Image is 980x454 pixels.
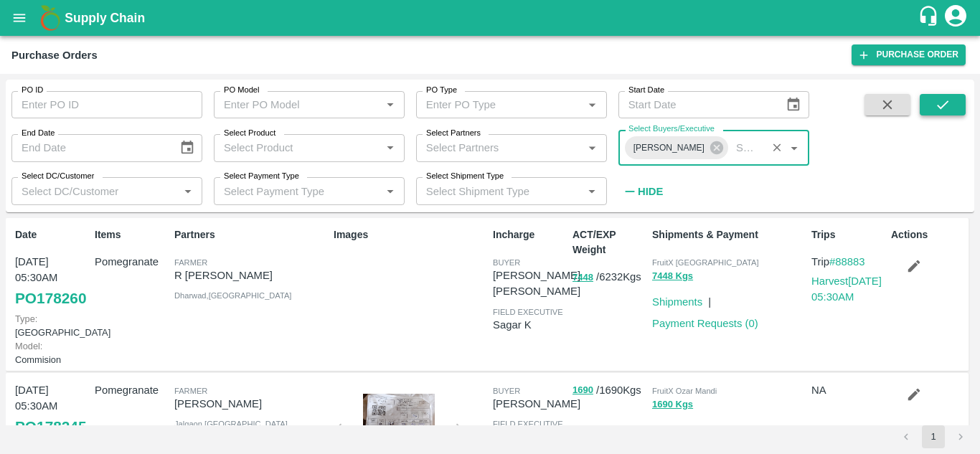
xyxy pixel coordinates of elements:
[493,268,580,300] p: [PERSON_NAME] [PERSON_NAME]
[702,416,711,438] div: |
[420,138,579,157] input: Select Partners
[224,128,275,139] label: Select Product
[829,256,865,268] a: #88883
[811,275,882,303] a: Harvest[DATE] 05:30AM
[224,171,299,182] label: Select Payment Type
[573,269,646,285] p: / 6232 Kgs
[224,85,260,96] label: PO Model
[15,341,42,351] span: Model:
[652,268,693,285] button: 7448 Kgs
[638,186,663,197] strong: Hide
[174,268,328,283] p: R [PERSON_NAME]
[426,85,457,96] label: PO Type
[573,382,646,399] p: / 1690 Kgs
[15,227,89,242] p: Date
[583,95,601,114] button: Open
[15,285,86,311] a: PO178260
[22,128,55,139] label: End Date
[730,138,763,157] input: Select Buyers/Executive
[652,424,702,435] a: Shipments
[922,425,945,448] button: page 1
[493,317,567,333] p: Sagar K
[22,85,43,96] label: PO ID
[785,138,804,157] button: Open
[11,134,168,161] input: End Date
[218,95,377,114] input: Enter PO Model
[625,136,728,159] div: [PERSON_NAME]
[702,288,711,310] div: |
[652,296,702,308] a: Shipments
[892,425,974,448] nav: pagination navigation
[65,8,918,28] a: Supply Chain
[426,128,481,139] label: Select Partners
[174,134,201,161] button: Choose date
[174,227,328,242] p: Partners
[174,420,288,428] span: Jalgaon , [GEOGRAPHIC_DATA]
[573,227,646,257] p: ACT/EXP Weight
[573,270,593,286] button: 7448
[493,308,563,316] span: field executive
[918,5,943,31] div: customer-support
[3,1,36,34] button: open drawer
[811,254,885,270] p: Trip
[625,141,713,156] span: [PERSON_NAME]
[780,91,807,118] button: Choose date
[174,387,207,395] span: Farmer
[618,91,775,118] input: Start Date
[65,11,145,25] b: Supply Chain
[573,382,593,399] button: 1690
[218,181,358,200] input: Select Payment Type
[15,414,86,440] a: PO178245
[420,181,560,200] input: Select Shipment Type
[174,291,291,300] span: Dharwad , [GEOGRAPHIC_DATA]
[426,171,504,182] label: Select Shipment Type
[36,4,65,32] img: logo
[811,382,885,398] p: NA
[628,85,664,96] label: Start Date
[15,254,89,286] p: [DATE] 05:30AM
[95,382,169,398] p: Pomegranate
[15,382,89,415] p: [DATE] 05:30AM
[381,138,400,157] button: Open
[420,95,579,114] input: Enter PO Type
[583,138,601,157] button: Open
[891,227,965,242] p: Actions
[16,181,174,200] input: Select DC/Customer
[652,387,717,395] span: FruitX Ozar Mandi
[15,339,89,366] p: Commision
[334,227,487,242] p: Images
[652,397,693,413] button: 1690 Kgs
[768,138,787,158] button: Clear
[95,254,169,270] p: Pomegranate
[218,138,377,157] input: Select Product
[652,258,759,267] span: FruitX [GEOGRAPHIC_DATA]
[15,312,89,339] p: [GEOGRAPHIC_DATA]
[852,44,966,65] a: Purchase Order
[583,182,601,201] button: Open
[95,227,169,242] p: Items
[381,95,400,114] button: Open
[493,227,567,242] p: Incharge
[179,182,197,201] button: Open
[174,258,207,267] span: Farmer
[11,46,98,65] div: Purchase Orders
[174,396,328,412] p: [PERSON_NAME]
[22,171,94,182] label: Select DC/Customer
[811,227,885,242] p: Trips
[943,3,969,33] div: account of current user
[628,123,715,135] label: Select Buyers/Executive
[381,182,400,201] button: Open
[652,227,806,242] p: Shipments & Payment
[493,258,520,267] span: buyer
[11,91,202,118] input: Enter PO ID
[618,179,667,204] button: Hide
[15,313,37,324] span: Type:
[493,420,563,428] span: field executive
[652,318,758,329] a: Payment Requests (0)
[493,396,580,412] p: [PERSON_NAME]
[493,387,520,395] span: buyer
